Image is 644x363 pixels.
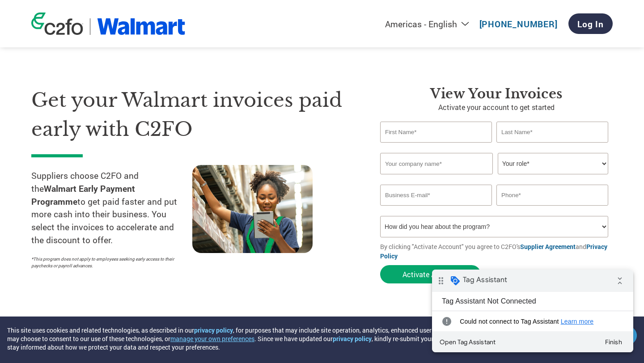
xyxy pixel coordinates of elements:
a: Privacy Policy [380,242,607,260]
div: Inavlid Phone Number [496,207,608,212]
div: Inavlid Email Address [380,207,492,212]
h3: View your invoices [380,86,613,102]
input: Phone* [496,185,608,206]
i: Collapse debug badge [179,2,197,20]
a: Log In [568,13,613,34]
select: Title/Role [498,153,608,174]
a: privacy policy [194,326,233,334]
p: Suppliers choose C2FO and the to get paid faster and put more cash into their business. You selec... [31,169,192,247]
button: manage your own preferences [170,334,254,343]
p: By clicking "Activate Account" you agree to C2FO's and [380,242,613,261]
div: Invalid first name or first name is too long [380,144,492,149]
i: error [7,43,22,61]
img: supply chain worker [192,165,313,253]
strong: Walmart Early Payment Programme [31,183,135,207]
span: Tag Assistant [31,6,75,15]
input: Your company name* [380,153,493,174]
a: Supplier Agreement [520,242,576,251]
div: Invalid company name or company name is too long [380,175,608,181]
input: First Name* [380,122,492,143]
img: Walmart [97,18,185,35]
h1: Get your Walmart invoices paid early with C2FO [31,86,353,144]
a: [PHONE_NUMBER] [479,18,558,30]
button: Finish [165,64,198,80]
a: Learn more [129,48,162,55]
img: c2fo logo [31,13,83,35]
button: Activate Account [380,265,481,283]
input: Invalid Email format [380,185,492,206]
div: This site uses cookies and related technologies, as described in our , for purposes that may incl... [7,326,521,351]
div: Invalid last name or last name is too long [496,144,608,149]
button: Open Tag Assistant [4,64,68,80]
span: Could not connect to Tag Assistant [28,47,186,56]
a: privacy policy [333,334,372,343]
p: Activate your account to get started [380,102,613,113]
p: *This program does not apply to employees seeking early access to their paychecks or payroll adva... [31,256,183,269]
input: Last Name* [496,122,608,143]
